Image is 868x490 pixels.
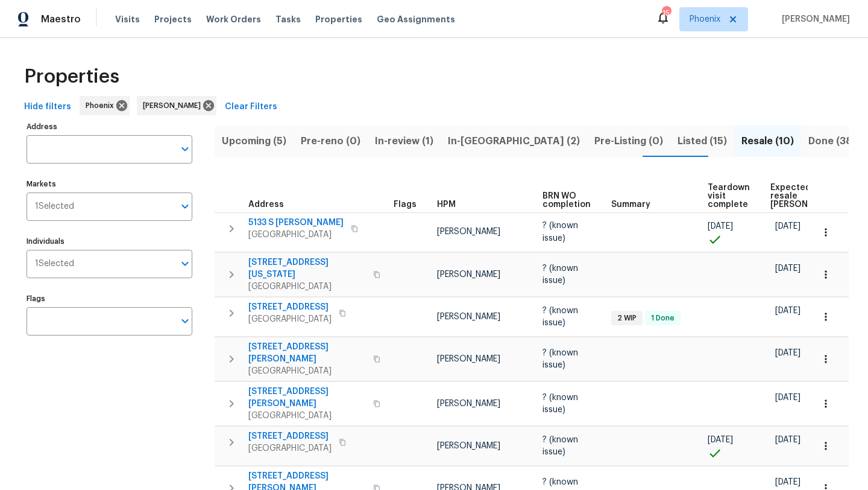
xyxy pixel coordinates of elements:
[775,307,800,315] span: [DATE]
[248,410,366,422] span: [GEOGRAPHIC_DATA]
[115,13,140,25] span: Visits
[708,222,733,231] span: [DATE]
[225,100,277,115] span: Clear Filters
[770,183,838,209] span: Expected resale [PERSON_NAME]
[248,386,366,410] span: [STREET_ADDRESS][PERSON_NAME]
[275,15,301,24] span: Tasks
[27,295,192,302] label: Flags
[206,13,261,25] span: Work Orders
[775,436,800,444] span: [DATE]
[437,355,500,363] span: [PERSON_NAME]
[177,313,193,329] button: Open
[41,13,81,25] span: Maestro
[542,307,578,327] span: ? (known issue)
[248,341,366,365] span: [STREET_ADDRESS][PERSON_NAME]
[448,133,580,150] span: In-[GEOGRAPHIC_DATA] (2)
[220,96,282,118] button: Clear Filters
[137,96,216,115] div: [PERSON_NAME]
[248,281,366,293] span: [GEOGRAPHIC_DATA]
[437,200,456,209] span: HPM
[542,436,578,456] span: ? (known issue)
[542,349,578,369] span: ? (known issue)
[662,7,670,19] div: 15
[301,133,360,150] span: Pre-reno (0)
[222,133,286,150] span: Upcoming (5)
[27,238,192,245] label: Individuals
[24,100,71,115] span: Hide filters
[437,442,500,450] span: [PERSON_NAME]
[678,133,727,150] span: Listed (15)
[177,198,193,215] button: Open
[646,313,679,323] span: 1 Done
[24,71,119,83] span: Properties
[248,229,344,241] span: [GEOGRAPHIC_DATA]
[808,133,862,150] span: Done (387)
[86,100,119,112] span: Phoenix
[248,442,332,454] span: [GEOGRAPHIC_DATA]
[375,133,433,150] span: In-review (1)
[708,183,750,209] span: Teardown visit complete
[248,365,366,377] span: [GEOGRAPHIC_DATA]
[777,13,850,25] span: [PERSON_NAME]
[611,200,650,209] span: Summary
[35,259,74,269] span: 1 Selected
[80,96,130,115] div: Phoenix
[35,202,74,212] span: 1 Selected
[19,96,76,118] button: Hide filters
[690,13,720,25] span: Phoenix
[248,430,332,442] span: [STREET_ADDRESS]
[437,313,500,321] span: [PERSON_NAME]
[594,133,663,150] span: Pre-Listing (0)
[708,436,733,444] span: [DATE]
[143,100,206,112] span: [PERSON_NAME]
[248,256,366,281] span: [STREET_ADDRESS][US_STATE]
[154,13,192,25] span: Projects
[27,180,192,188] label: Markets
[248,313,332,325] span: [GEOGRAPHIC_DATA]
[177,255,193,272] button: Open
[437,227,500,236] span: [PERSON_NAME]
[775,222,800,231] span: [DATE]
[775,264,800,273] span: [DATE]
[542,221,578,242] span: ? (known issue)
[394,200,417,209] span: Flags
[177,141,193,157] button: Open
[775,393,800,402] span: [DATE]
[775,478,800,486] span: [DATE]
[315,13,362,25] span: Properties
[775,349,800,357] span: [DATE]
[542,393,578,414] span: ? (known issue)
[248,301,332,313] span: [STREET_ADDRESS]
[542,264,578,285] span: ? (known issue)
[437,270,500,279] span: [PERSON_NAME]
[248,200,284,209] span: Address
[248,217,344,229] span: 5133 S [PERSON_NAME]
[612,313,641,323] span: 2 WIP
[437,399,500,408] span: [PERSON_NAME]
[377,13,455,25] span: Geo Assignments
[542,192,591,209] span: BRN WO completion
[741,133,794,150] span: Resale (10)
[27,123,192,130] label: Address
